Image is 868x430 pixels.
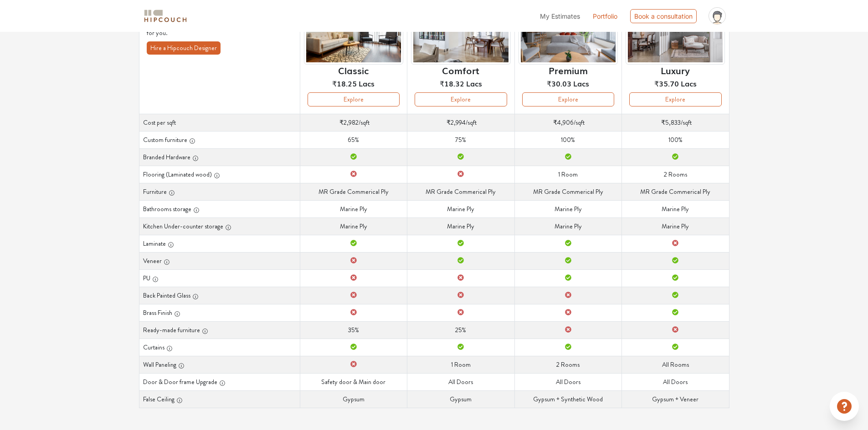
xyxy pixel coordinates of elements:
[139,235,300,252] th: Laminate
[681,78,697,89] span: Lacs
[514,373,621,390] td: All Doors
[139,321,300,339] th: Ready-made furniture
[300,183,407,200] td: MR Grade Commerical Ply
[139,269,300,287] th: PU
[573,78,589,89] span: Lacs
[139,287,300,304] th: Back Painted Glass
[514,166,621,183] td: 1 Room
[139,166,300,183] th: Flooring (Laminated wood)
[407,183,514,200] td: MR Grade Commerical Ply
[139,339,300,356] th: Curtains
[593,11,617,21] a: Portfolio
[654,78,679,89] span: ₹35.70
[522,92,614,106] button: Explore
[308,92,400,106] button: Explore
[622,356,729,373] td: All Rooms
[139,252,300,269] th: Veneer
[300,390,407,408] td: Gypsum
[661,65,690,76] h6: Luxury
[514,114,621,131] td: /sqft
[407,200,514,218] td: Marine Ply
[553,118,574,127] span: ₹4,906
[415,92,507,106] button: Explore
[139,373,300,390] th: Door & Door frame Upgrade
[547,78,571,89] span: ₹30.03
[338,65,369,76] h6: Classic
[442,65,479,76] h6: Comfort
[407,131,514,148] td: 75%
[440,78,464,89] span: ₹18.32
[143,6,188,26] span: logo-horizontal.svg
[139,390,300,408] th: False Ceiling
[147,41,221,55] button: Hire a Hipcouch Designer
[300,200,407,218] td: Marine Ply
[622,218,729,235] td: Marine Ply
[300,131,407,148] td: 65%
[300,218,407,235] td: Marine Ply
[514,356,621,373] td: 2 Rooms
[514,390,621,408] td: Gypsum + Synthetic Wood
[332,78,357,89] span: ₹18.25
[139,183,300,200] th: Furniture
[514,183,621,200] td: MR Grade Commerical Ply
[629,92,721,106] button: Explore
[466,78,482,89] span: Lacs
[300,373,407,390] td: Safety door & Main door
[514,200,621,218] td: Marine Ply
[300,321,407,339] td: 35%
[622,183,729,200] td: MR Grade Commerical Ply
[407,356,514,373] td: 1 Room
[139,114,300,131] th: Cost per sqft
[514,218,621,235] td: Marine Ply
[359,78,375,89] span: Lacs
[514,131,621,148] td: 100%
[407,114,514,131] td: /sqft
[622,390,729,408] td: Gypsum + Veneer
[407,390,514,408] td: Gypsum
[661,118,681,127] span: ₹5,833
[549,65,588,76] h6: Premium
[540,12,580,20] span: My Estimates
[139,131,300,148] th: Custom furniture
[622,114,729,131] td: /sqft
[139,218,300,235] th: Kitchen Under-counter storage
[143,8,188,24] img: logo-horizontal.svg
[139,200,300,218] th: Bathrooms storage
[447,118,466,127] span: ₹2,994
[407,321,514,339] td: 25%
[300,114,407,131] td: /sqft
[630,9,697,23] div: Book a consultation
[622,131,729,148] td: 100%
[139,148,300,166] th: Branded Hardware
[622,200,729,218] td: Marine Ply
[622,373,729,390] td: All Doors
[139,356,300,373] th: Wall Paneling
[407,373,514,390] td: All Doors
[407,218,514,235] td: Marine Ply
[622,166,729,183] td: 2 Rooms
[139,304,300,321] th: Brass Finish
[339,118,359,127] span: ₹2,982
